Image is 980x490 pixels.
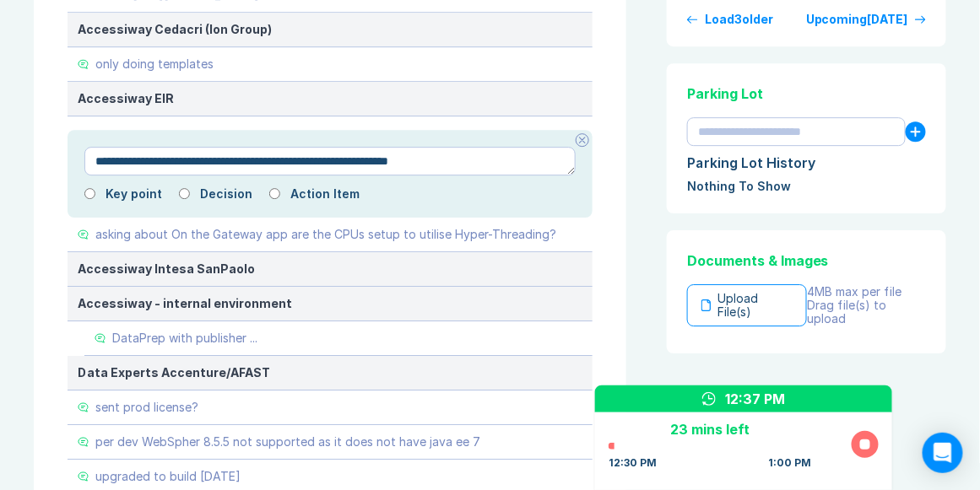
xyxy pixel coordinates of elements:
div: per dev WebSpher 8.5.5 not supported as it does not have java ee 7 [95,435,480,449]
div: Open Intercom Messenger [923,433,963,473]
a: Upcoming[DATE] [806,13,926,26]
label: Decision [200,187,252,201]
div: Accessiway EIR [78,92,582,105]
div: Data Experts Accenture/AFAST [78,366,582,380]
div: Accessiway Intesa SanPaolo [78,262,582,276]
div: Accessiway - internal environment [78,297,582,310]
label: Key point [106,187,162,201]
div: DataPrep with publisher ... [112,331,257,345]
div: Load 3 older [705,13,773,26]
div: 23 mins left [609,419,811,439]
div: Nothing To Show [687,180,926,193]
div: upgraded to build [DATE] [95,470,241,483]
div: Accessiway Cedacri (Ion Group) [78,23,582,36]
div: 1:00 PM [768,456,811,470]
div: 12:37 PM [726,389,786,409]
div: Parking Lot [687,83,926,104]
div: Drag file(s) to upload [807,299,926,326]
button: Load3older [687,13,773,26]
div: Documents & Images [687,250,926,271]
div: sent prod license? [95,401,198,414]
div: asking about On the Gateway app are the CPUs setup to utilise Hyper-Threading? [95,228,556,241]
div: 12:30 PM [609,456,657,470]
div: Parking Lot History [687,153,926,173]
div: Upload File(s) [687,284,807,326]
label: Action Item [290,187,360,201]
div: Upcoming [DATE] [806,13,908,26]
div: only doing templates [95,57,214,71]
div: 4MB max per file [807,285,926,299]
